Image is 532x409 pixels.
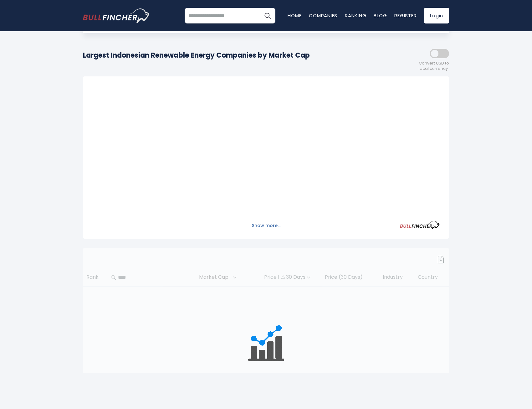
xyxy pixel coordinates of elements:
a: Go to homepage [83,8,150,23]
button: Show more... [248,220,284,231]
a: Blog [374,12,387,19]
a: Ranking [345,12,366,19]
a: Login [424,8,449,23]
h1: Largest Indonesian Renewable Energy Companies by Market Cap [83,50,310,60]
a: Register [394,12,417,19]
img: bullfincher logo [83,8,150,23]
a: Home [288,12,301,19]
span: Convert USD to local currency [419,61,449,71]
button: Search [260,8,275,23]
a: Companies [309,12,337,19]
